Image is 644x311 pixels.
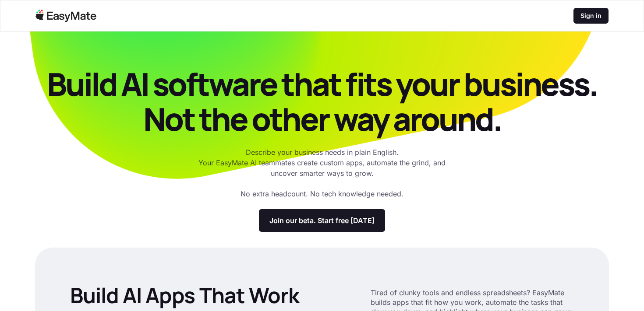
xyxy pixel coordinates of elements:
[191,147,453,178] p: Describe your business needs in plain English. Your EasyMate AI teammates create custom apps, aut...
[241,189,403,199] p: No extra headcount. No tech knowledge needed.
[269,216,375,225] p: Join our beta. Start free [DATE]
[259,209,385,232] a: Join our beta. Start free [DATE]
[573,8,609,24] a: Sign in
[35,66,609,136] p: Build AI software that fits your business. Not the other way around.
[580,11,602,20] p: Sign in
